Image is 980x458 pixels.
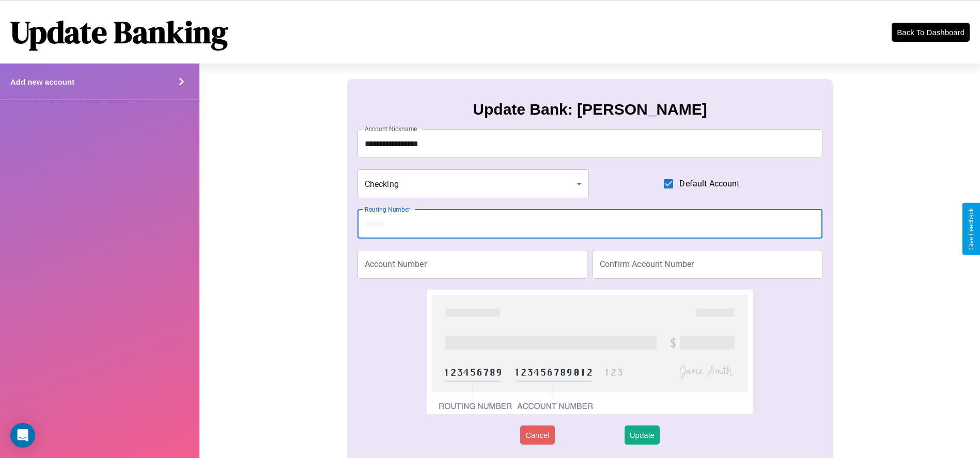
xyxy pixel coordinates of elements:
[892,23,970,42] button: Back To Dashboard
[365,124,417,133] label: Account Nickname
[625,425,660,445] button: Update
[473,101,707,118] h3: Update Bank: [PERSON_NAME]
[10,77,74,86] h4: Add new account
[427,290,753,414] img: check
[10,11,228,53] h1: Update Banking
[679,178,739,190] span: Default Account
[968,208,975,250] div: Give Feedback
[520,425,555,445] button: Cancel
[10,423,35,448] div: Open Intercom Messenger
[357,169,589,198] div: Checking
[365,205,410,214] label: Routing Number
